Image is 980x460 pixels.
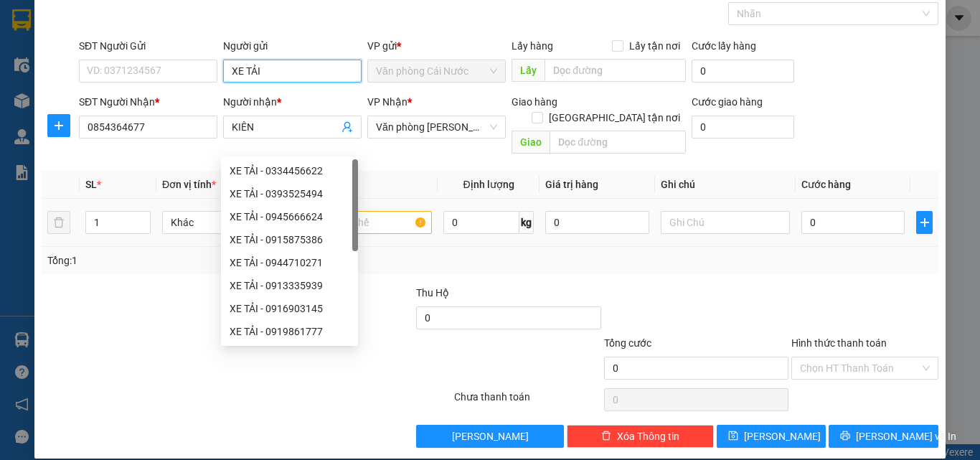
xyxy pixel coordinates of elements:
[230,209,349,225] div: XE TẢI - 0945666624
[230,232,349,248] div: XE TẢI - 0915875386
[47,253,380,268] div: Tổng: 1
[545,179,598,190] span: Giá trị hàng
[655,171,796,199] th: Ghi chú
[85,179,97,190] span: SL
[512,131,550,154] span: Giao
[512,40,553,52] span: Lấy hàng
[221,228,358,251] div: XE TẢI - 0915875386
[230,186,349,202] div: XE TẢI - 0393525494
[692,116,794,139] input: Cước giao hàng
[550,131,686,154] input: Dọc đường
[617,428,679,444] span: Xóa Thông tin
[171,212,283,233] span: Khác
[367,96,407,108] span: VP Nhận
[221,205,358,228] div: XE TẢI - 0945666624
[623,38,686,54] span: Lấy tận nơi
[223,94,362,110] div: Người nhận
[692,40,756,52] label: Cước lấy hàng
[917,217,932,228] span: plus
[791,337,887,349] label: Hình thức thanh toán
[453,389,603,414] div: Chưa thanh toán
[47,211,70,234] button: delete
[661,211,790,234] input: Ghi Chú
[512,59,545,82] span: Lấy
[221,320,358,343] div: XE TẢI - 0919861777
[221,274,358,297] div: XE TẢI - 0913335939
[840,431,850,442] span: printer
[303,211,432,234] input: VD: Bàn, Ghế
[545,59,686,82] input: Dọc đường
[519,211,534,234] span: kg
[79,94,217,110] div: SĐT Người Nhận
[692,60,794,83] input: Cước lấy hàng
[543,110,686,126] span: [GEOGRAPHIC_DATA] tận nơi
[545,211,649,234] input: 0
[230,278,349,294] div: XE TẢI - 0913335939
[829,425,938,448] button: printer[PERSON_NAME] và In
[416,425,563,448] button: [PERSON_NAME]
[376,116,497,138] span: Văn phòng Hồ Chí Minh
[692,96,763,108] label: Cước giao hàng
[717,425,826,448] button: save[PERSON_NAME]
[601,431,611,442] span: delete
[341,121,353,133] span: user-add
[230,301,349,316] div: XE TẢI - 0916903145
[367,38,506,54] div: VP gửi
[223,38,362,54] div: Người gửi
[230,255,349,271] div: XE TẢI - 0944710271
[221,159,358,182] div: XE TẢI - 0334456622
[744,428,821,444] span: [PERSON_NAME]
[463,179,514,190] span: Định lượng
[162,179,216,190] span: Đơn vị tính
[856,428,956,444] span: [PERSON_NAME] và In
[230,163,349,179] div: XE TẢI - 0334456622
[221,297,358,320] div: XE TẢI - 0916903145
[230,324,349,339] div: XE TẢI - 0919861777
[221,182,358,205] div: XE TẢI - 0393525494
[376,60,497,82] span: Văn phòng Cái Nước
[47,114,70,137] button: plus
[221,251,358,274] div: XE TẢI - 0944710271
[416,287,449,299] span: Thu Hộ
[801,179,851,190] span: Cước hàng
[916,211,933,234] button: plus
[567,425,714,448] button: deleteXóa Thông tin
[728,431,738,442] span: save
[452,428,529,444] span: [PERSON_NAME]
[79,38,217,54] div: SĐT Người Gửi
[48,120,70,131] span: plus
[512,96,557,108] span: Giao hàng
[604,337,651,349] span: Tổng cước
